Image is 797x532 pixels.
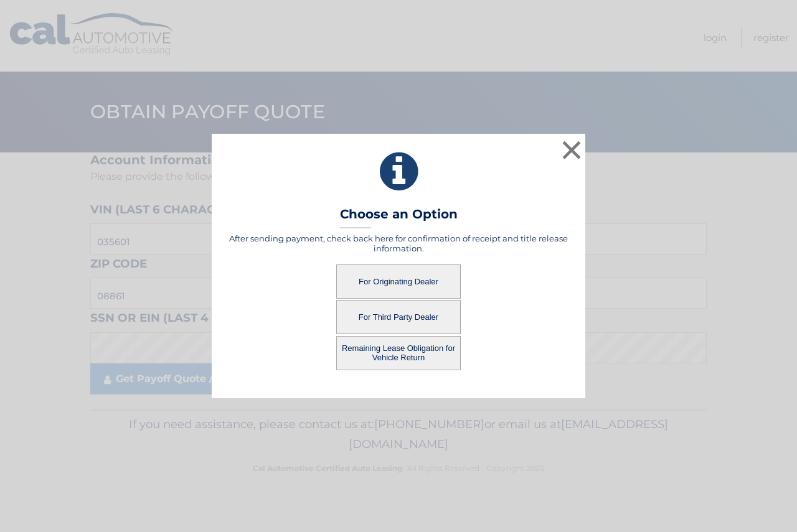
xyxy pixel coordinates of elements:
[336,336,461,370] button: Remaining Lease Obligation for Vehicle Return
[336,300,461,334] button: For Third Party Dealer
[336,264,461,299] button: For Originating Dealer
[340,207,458,228] h3: Choose an Option
[227,233,570,253] h5: After sending payment, check back here for confirmation of receipt and title release information.
[559,138,584,162] button: ×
